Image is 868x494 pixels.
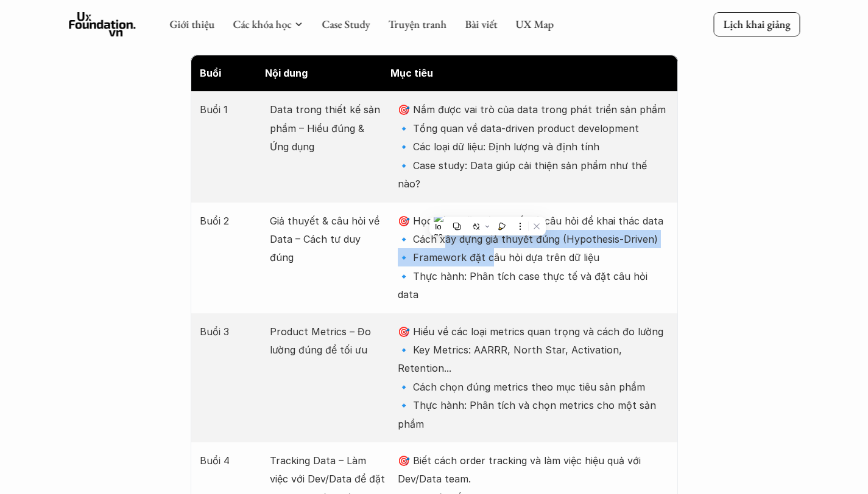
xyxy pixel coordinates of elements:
[270,100,386,156] p: Data trong thiết kế sản phẩm – Hiểu đúng & Ứng dụng
[233,17,291,31] a: Các khóa học
[169,17,214,31] a: Giới thiệu
[398,212,668,304] p: 🎯 Học cách đặt giả thuyết và câu hỏi để khai thác data 🔹 Cách xây dựng giả thuyết đúng (Hypothesi...
[390,67,433,79] strong: Mục tiêu
[200,67,221,79] strong: Buổi
[398,322,668,433] p: 🎯 Hiểu về các loại metrics quan trọng và cách đo lường 🔹 Key Metrics: AARRR, North Star, Activati...
[200,322,258,341] p: Buổi 3
[322,17,370,31] a: Case Study
[200,212,258,230] p: Buổi 2
[270,322,386,360] p: Product Metrics – Đo lường đúng để tối ưu
[465,17,497,31] a: Bài viết
[515,17,554,31] a: UX Map
[200,451,258,470] p: Buổi 4
[723,17,790,31] p: Lịch khai giảng
[265,67,308,79] strong: Nội dung
[200,100,258,119] p: Buổi 1
[713,12,800,36] a: Lịch khai giảng
[388,17,446,31] a: Truyện tranh
[270,212,386,267] p: Giả thuyết & câu hỏi về Data – Cách tư duy đúng
[398,100,668,193] p: 🎯 Nắm được vai trò của data trong phát triển sản phẩm 🔹 Tổng quan về data-driven product developm...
